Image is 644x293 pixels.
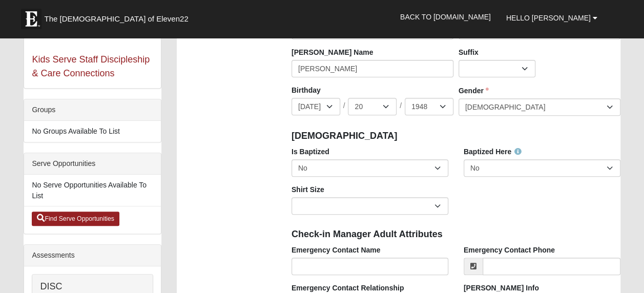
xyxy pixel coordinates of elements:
label: Emergency Contact Name [292,245,381,255]
label: Gender [459,86,489,96]
label: [PERSON_NAME] Name [292,47,373,57]
label: Birthday [292,85,321,95]
li: No Serve Opportunities Available To List [24,175,161,206]
span: / [400,100,402,112]
label: [PERSON_NAME] Info [464,283,539,293]
div: Assessments [24,245,161,266]
a: The [DEMOGRAPHIC_DATA] of Eleven22 [16,4,221,29]
label: Suffix [459,47,479,57]
div: Groups [24,99,161,121]
div: Serve Opportunities [24,153,161,175]
h4: [DEMOGRAPHIC_DATA] [292,131,620,142]
label: Emergency Contact Relationship [292,283,404,293]
img: Eleven22 logo [21,9,41,29]
label: Shirt Size [292,184,324,195]
a: Hello [PERSON_NAME] [498,5,605,31]
li: No Groups Available To List [24,121,161,142]
span: Hello [PERSON_NAME] [506,14,591,22]
a: Back to [DOMAIN_NAME] [392,4,498,30]
h4: Check-in Manager Adult Attributes [292,229,620,240]
a: Kids Serve Staff Discipleship & Care Connections [32,54,150,78]
label: Is Baptized [292,146,329,157]
span: The [DEMOGRAPHIC_DATA] of Eleven22 [44,14,188,24]
label: Emergency Contact Phone [464,245,555,255]
a: Find Serve Opportunities [32,212,119,226]
label: Baptized Here [464,146,522,157]
span: / [343,100,345,112]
